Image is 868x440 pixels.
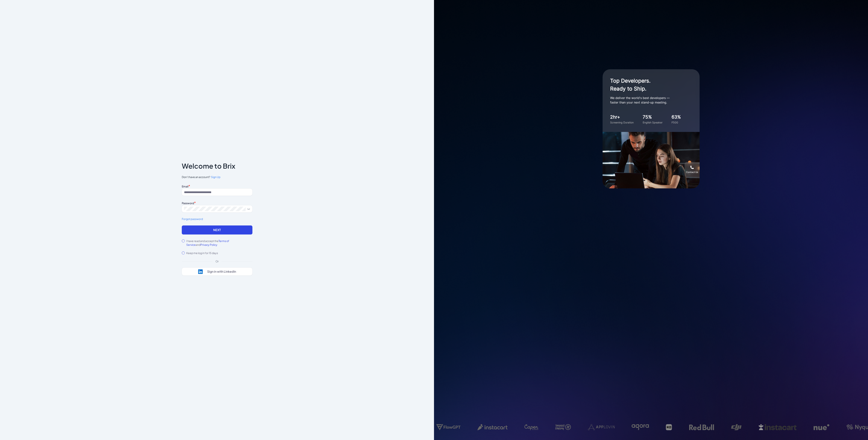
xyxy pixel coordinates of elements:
label: I have read and accept the and [186,239,252,247]
a: Forgot password [182,217,252,221]
div: Contact Us [686,171,698,174]
div: Sign in with LinkedIn [207,270,236,273]
span: Sign Up [211,175,220,179]
label: Password [182,201,194,205]
h1: Top Developers. Ready to Ship. [610,77,685,93]
span: Privacy Policy [200,243,217,246]
span: Don’t have an account? [182,175,252,179]
button: Next [182,225,252,234]
label: Keep me log in for 15 days [186,251,218,255]
div: Or [212,259,222,263]
button: Contact Us [685,162,700,177]
button: Sign in with LinkedIn [182,268,252,276]
a: Sign Up [210,175,220,179]
div: 63% [672,114,681,120]
div: English Speaker [643,120,662,124]
p: We deliver the world's best developers — faster than your next stand-up meeting. [610,96,685,105]
div: F500 [672,120,681,124]
label: Email [182,185,188,188]
div: 75% [643,114,662,120]
p: Welcome to Brix [182,163,235,169]
div: 2hr+ [610,114,634,120]
div: Screening Duration [610,120,634,124]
